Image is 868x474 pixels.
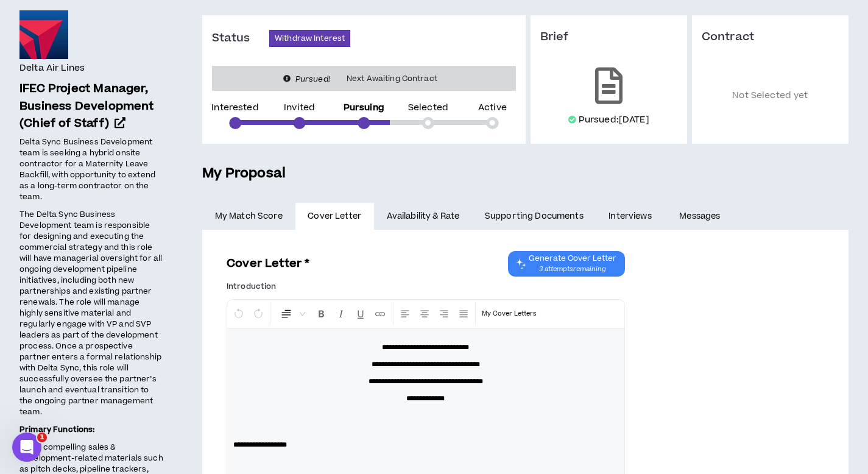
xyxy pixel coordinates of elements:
[415,302,434,325] button: Center Align
[478,302,540,325] button: Template
[249,302,267,325] button: Redo
[508,251,625,277] button: Chat GPT Cover Letter
[227,277,276,296] label: Introduction
[202,163,849,184] h5: My Proposal
[351,302,370,325] button: Format Underline
[19,80,154,132] span: IFEC Project Manager, Business Development (Chief of Staff)
[702,30,839,44] h3: Contract
[435,302,453,325] button: Right Align
[19,136,155,202] span: Delta Sync Business Development team is seeking a hybrid onsite contractor for a Maternity Leave ...
[454,302,473,325] button: Justify Align
[540,30,677,44] h3: Brief
[482,308,537,320] p: My Cover Letters
[211,104,258,112] p: Interested
[529,264,616,274] span: 3 attempts remaining
[472,203,596,230] a: Supporting Documents
[269,30,350,47] button: Withdraw Interest
[19,424,95,435] strong: Primary Functions:
[339,73,445,85] span: Next Awaiting Contract
[19,209,162,417] span: The Delta Sync Business Development team is responsible for designing and executing the commercia...
[396,302,414,325] button: Left Align
[344,104,384,112] p: Pursuing
[374,203,472,230] a: Availability & Rate
[37,433,47,442] span: 1
[12,433,41,462] iframe: Intercom live chat
[702,63,839,129] p: Not Selected yet
[202,203,295,230] a: My Match Score
[312,302,331,325] button: Format Bold
[295,74,330,85] i: Pursued!
[371,302,389,325] button: Insert Link
[227,255,310,272] h3: Cover Letter *
[230,302,248,325] button: Undo
[19,62,85,75] h4: Delta Air Lines
[408,104,448,112] p: Selected
[667,203,736,230] a: Messages
[478,104,507,112] p: Active
[596,203,667,230] a: Interviews
[212,31,269,46] h3: Status
[529,253,616,263] span: Generate Cover Letter
[332,302,350,325] button: Format Italics
[308,210,361,223] span: Cover Letter
[579,114,649,126] p: Pursued: [DATE]
[19,80,163,133] a: IFEC Project Manager, Business Development (Chief of Staff)
[284,104,315,112] p: Invited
